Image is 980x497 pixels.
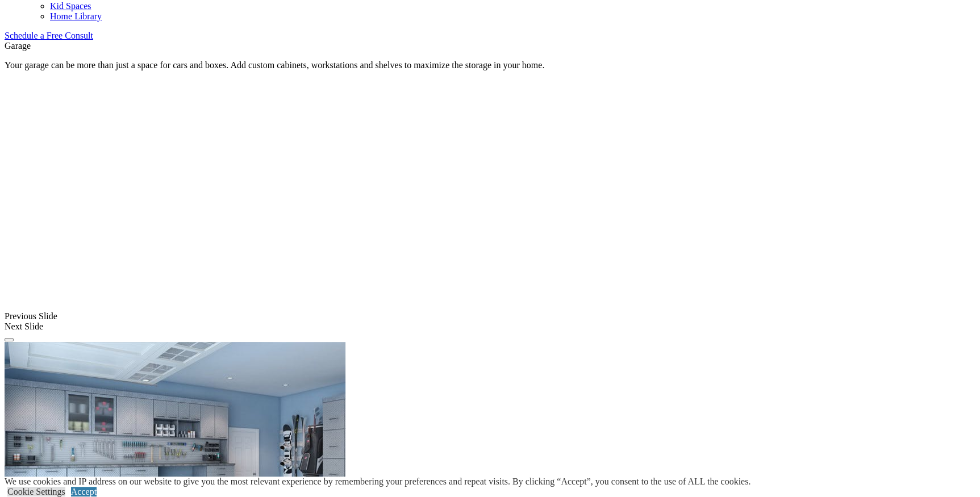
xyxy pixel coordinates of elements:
[5,31,93,40] a: Schedule a Free Consult (opens a dropdown menu)
[50,11,102,21] a: Home Library
[5,338,14,341] button: Click here to pause slide show
[5,311,975,321] div: Previous Slide
[71,487,97,496] a: Accept
[5,60,975,70] p: Your garage can be more than just a space for cars and boxes. Add custom cabinets, workstations a...
[7,487,65,496] a: Cookie Settings
[5,41,31,51] span: Garage
[5,321,975,332] div: Next Slide
[50,1,91,11] a: Kid Spaces
[5,477,750,487] div: We use cookies and IP address on our website to give you the most relevant experience by remember...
